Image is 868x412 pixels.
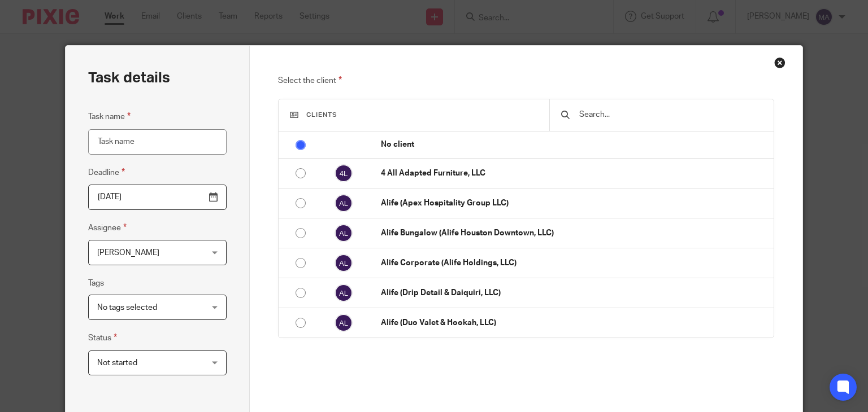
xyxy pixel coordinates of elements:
[381,287,767,299] p: Alife (Drip Detail & Daiquiri, LLC)
[381,227,767,239] p: Alife Bungalow (Alife Houston Downtown, LLC)
[88,110,131,123] label: Task name
[381,139,767,150] p: No client
[335,314,353,332] img: svg%3E
[335,254,353,272] img: svg%3E
[88,166,125,179] label: Deadline
[335,224,353,242] img: svg%3E
[381,168,767,179] p: 4 All Adapted Furniture, LLC
[578,108,762,121] input: Search...
[88,221,127,234] label: Assignee
[774,57,785,68] div: Close this dialog window
[88,185,227,210] input: Pick a date
[278,74,774,87] p: Select the client
[88,331,117,344] label: Status
[381,198,767,209] p: Alife (Apex Hospitality Group LLC)
[88,278,104,289] label: Tags
[335,284,353,302] img: svg%3E
[97,249,159,257] span: [PERSON_NAME]
[306,112,337,118] span: Clients
[381,317,767,328] p: Alife (Duo Valet & Hookah, LLC)
[97,304,157,312] span: No tags selected
[88,68,170,87] h2: Task details
[88,129,227,155] input: Task name
[97,359,137,367] span: Not started
[381,257,767,269] p: Alife Corporate (Alife Holdings, LLC)
[335,164,353,182] img: svg%3E
[335,194,353,212] img: svg%3E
